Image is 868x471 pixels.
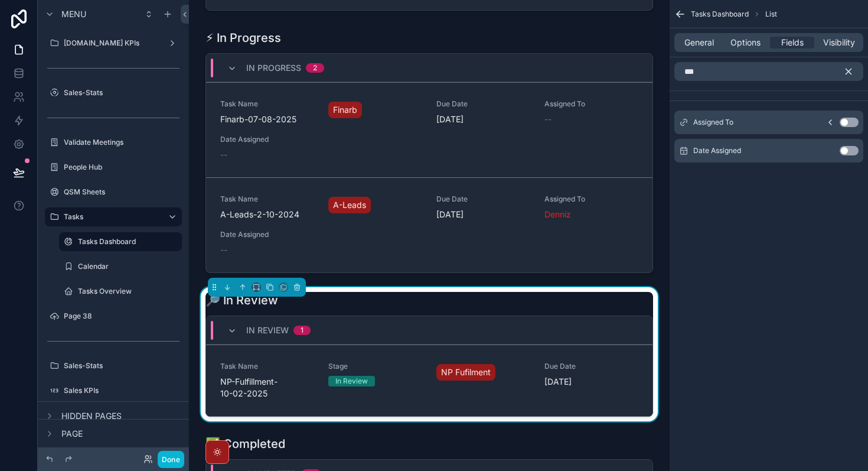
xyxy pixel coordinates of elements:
[45,158,182,177] a: People Hub
[64,311,180,321] label: Page 38
[61,428,83,440] span: Page
[64,38,163,48] label: [DOMAIN_NAME] KPIs
[313,63,317,73] div: 2
[544,376,638,388] span: [DATE]
[246,324,289,336] span: In Review
[64,187,180,197] label: QSM Sheets
[45,356,182,375] a: Sales-Stats
[78,287,180,296] label: Tasks Overview
[64,163,180,172] label: People Hub
[158,451,184,468] button: Done
[64,361,180,371] label: Sales-Stats
[441,366,491,378] span: NP Fufilment
[64,212,158,222] label: Tasks
[436,364,495,381] a: NP Fufilment
[206,345,652,416] a: Task NameNP-Fulfillment-10-02-2025StageIn ReviewNP FufilmentDue Date[DATE]
[45,207,182,226] a: Tasks
[78,237,175,246] label: Tasks Dashboard
[45,183,182,202] a: QSM Sheets
[64,138,180,147] label: Validate Meetings
[220,362,314,371] span: Task Name
[64,88,180,98] label: Sales-Stats
[220,376,314,399] span: NP-Fulfillment-10-02-2025
[544,362,638,371] span: Due Date
[765,9,777,19] span: List
[59,257,182,276] a: Calendar
[59,232,182,251] a: Tasks Dashboard
[684,37,714,48] span: General
[45,34,182,53] a: [DOMAIN_NAME] KPIs
[691,9,749,19] span: Tasks Dashboard
[693,118,733,127] span: Assigned To
[45,307,182,326] a: Page 38
[64,386,180,395] label: Sales KPIs
[335,376,368,386] div: In Review
[730,37,761,48] span: Options
[45,83,182,102] a: Sales-Stats
[823,37,855,48] span: Visibility
[45,381,182,400] a: Sales KPIs
[45,133,182,152] a: Validate Meetings
[301,326,304,335] div: 1
[59,282,182,301] a: Tasks Overview
[61,8,86,20] span: Menu
[781,37,804,48] span: Fields
[205,292,278,308] h1: 🔎 In Review
[693,146,741,155] span: Date Assigned
[78,262,180,271] label: Calendar
[246,62,301,74] span: In Progress
[61,410,122,422] span: Hidden pages
[328,362,422,371] span: Stage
